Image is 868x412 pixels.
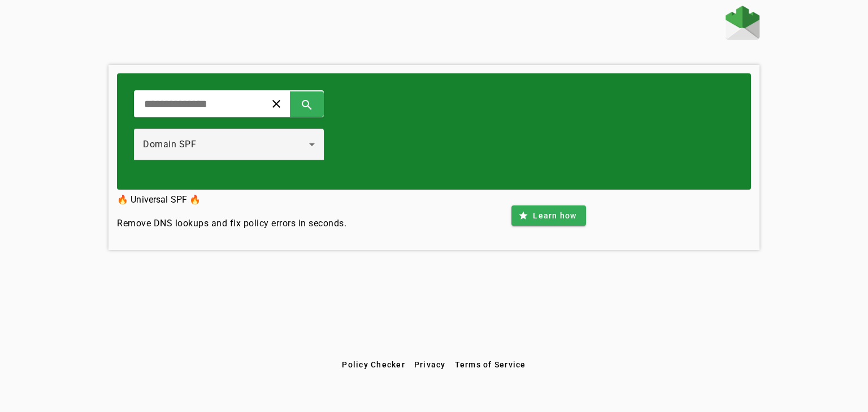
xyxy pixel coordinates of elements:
[726,6,759,40] img: Fraudmarc Logo
[117,192,346,208] h3: 🔥 Universal SPF 🔥
[337,354,410,375] button: Policy Checker
[533,210,576,221] span: Learn how
[414,360,446,369] span: Privacy
[450,354,531,375] button: Terms of Service
[511,205,585,226] button: Learn how
[117,217,346,230] h4: Remove DNS lookups and fix policy errors in seconds.
[455,360,526,369] span: Terms of Service
[143,139,196,150] span: Domain SPF
[726,6,759,42] a: Home
[410,354,450,375] button: Privacy
[342,360,405,369] span: Policy Checker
